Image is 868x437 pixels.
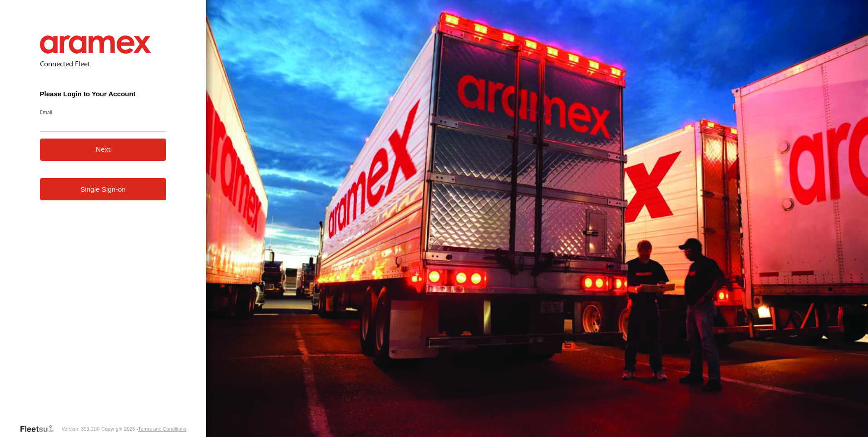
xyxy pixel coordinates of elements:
a: Single Sign-on [40,178,167,200]
div: © Copyright 2025 - [96,426,187,432]
h2: Connected Fleet [40,59,167,68]
label: Email [40,109,167,115]
button: Next [40,139,167,161]
div: Version: 309.01 [61,426,96,432]
img: Aramex [40,35,152,54]
h3: Please Login to Your Account [40,90,167,98]
a: Visit our Website [20,424,61,433]
a: Terms and Conditions [138,426,186,432]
